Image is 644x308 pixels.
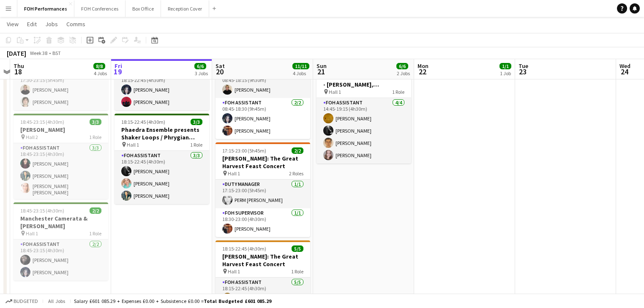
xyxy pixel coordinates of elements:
[24,19,40,30] a: Edit
[204,298,271,304] span: Total Budgeted £601 085.29
[27,20,37,28] span: Edit
[17,0,74,17] button: FOH Performances
[66,20,85,28] span: Comms
[46,298,67,304] span: All jobs
[4,297,39,306] button: Budgeted
[7,49,26,57] div: [DATE]
[7,20,19,28] span: View
[74,0,126,17] button: FOH Conferences
[52,50,61,56] div: BST
[63,19,89,30] a: Comms
[126,0,161,17] button: Box Office
[28,50,49,56] span: Week 38
[42,19,61,30] a: Jobs
[14,298,38,304] span: Budgeted
[45,20,58,28] span: Jobs
[3,19,22,30] a: View
[161,0,209,17] button: Reception Cover
[74,298,271,304] div: Salary £601 085.29 + Expenses £0.00 + Subsistence £0.00 =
